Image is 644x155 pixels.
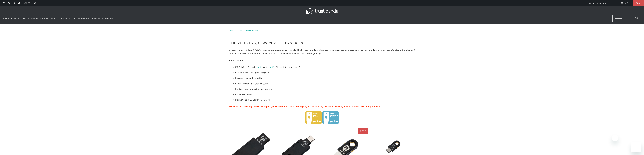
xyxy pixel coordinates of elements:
[31,17,55,20] span: Mission Darkness
[73,15,89,22] a: Accessories
[235,98,415,102] li: Made in the [GEOGRAPHIC_DATA]
[229,29,234,32] a: Home
[306,8,338,14] img: Trust Panda Australia
[237,29,258,32] a: YubiKey for Government
[612,135,618,141] iframe: Close message
[31,15,55,22] a: Mission Darkness
[612,15,641,22] input: Search...
[7,2,10,4] a: Trust Panda Australia on Instagram
[102,17,113,20] span: Support
[620,1,631,5] a: Login
[73,17,89,20] span: Accessories
[91,17,100,20] span: Merch
[229,105,382,108] span: FIPS keys are typically used in Enterprise, Government and for Code Signing. In most cases, a sta...
[3,15,29,22] a: Encrypted Storage
[235,87,415,91] li: Multiprotocol support on a single key
[229,48,415,55] p: Choose from six different YubiKey models depending on your needs. The keychain model is designed ...
[235,93,415,96] li: Convenient sizes
[3,15,113,22] nav: Translation missing: en.navigation.header.main_nav
[267,66,275,69] a: Level 2
[102,15,113,22] a: Support
[235,29,236,32] span: /
[255,66,263,69] a: Level 1
[633,15,641,22] button: Search
[57,17,67,20] span: YubiKey
[235,82,415,85] li: Crush resistant & water resistant
[229,29,234,32] span: Home
[229,58,415,64] h5: Features
[229,41,415,46] h2: The YubiKey 5 (FIPS Certified) Series
[91,15,100,22] a: Merch
[17,2,20,4] a: Trust Panda Australia on YouTube
[360,129,366,132] span: Sale
[2,2,5,4] a: Trust Panda Australia on Facebook
[631,142,641,152] iframe: Button to launch messaging window
[235,76,415,80] li: Easy and fast authentication
[235,66,415,69] li: FIPS 140-2, Overall and , Physical Security Level 3
[235,71,415,75] li: Strong multi-factor authentication
[3,17,29,20] span: Encrypted Storage
[57,15,71,22] summary: YubiKey
[22,1,36,5] a: 1300 072 632
[12,2,15,4] a: Trust Panda Australia on LinkedIn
